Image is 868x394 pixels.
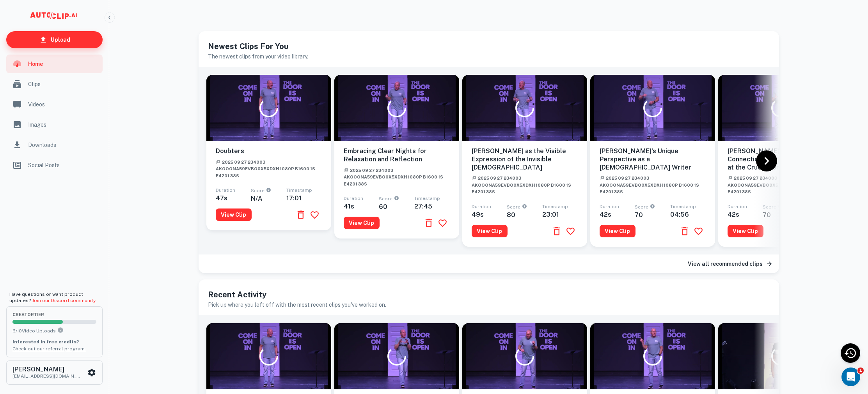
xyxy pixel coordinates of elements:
[728,225,763,237] button: View Clip
[12,366,83,373] h6: [PERSON_NAME]
[600,174,699,195] a: 2025 09 27 234003 akooona59evbo0x5xdxh 1080p b1600 1s e4201 38s
[12,313,96,317] span: creator Tier
[9,292,96,303] span: Have questions or want product updates?
[344,168,443,186] span: 2025 09 27 234003 akooona59evbo0x5xdxh 1080p b1600 1s e4201 38s
[286,194,322,202] h6: 17:01
[600,225,635,237] button: View Clip
[472,225,508,237] button: View Clip
[208,289,770,300] h5: Recent Activity
[414,203,450,210] h6: 27:45
[392,196,399,203] div: An AI-calculated score on a clip's engagement potential, scored from 0 to 100.
[414,196,440,201] span: Timestamp
[728,147,834,171] h6: [PERSON_NAME]’s Unique Connection with [PERSON_NAME] at the Crucifixion
[6,156,103,175] a: Social Posts
[728,176,827,194] span: 2025 09 27 234003 akooona59evbo0x5xdxh 1080p b1600 1s e4201 38s
[28,161,98,170] span: Social Posts
[6,31,103,48] a: Upload
[635,211,670,219] h6: 70
[472,211,507,218] h6: 49 s
[507,205,542,211] span: Score
[216,194,251,202] h6: 47 s
[12,346,86,352] a: Check out our referral program.
[12,373,83,380] p: [EMAIL_ADDRESS][DOMAIN_NAME]
[728,211,763,218] h6: 42 s
[472,204,491,209] span: Duration
[635,205,670,211] span: Score
[251,188,286,195] span: Score
[216,158,315,179] a: 2025 09 27 234003 akooona59evbo0x5xdxh 1080p b1600 1s e4201 38s
[344,166,443,187] a: 2025 09 27 234003 akooona59evbo0x5xdxh 1080p b1600 1s e4201 38s
[216,160,315,178] span: 2025 09 27 234003 akooona59evbo0x5xdxh 1080p b1600 1s e4201 38s
[6,75,103,94] a: Clips
[12,338,96,345] p: Interested in free credits?
[600,147,706,171] h6: [PERSON_NAME]'s Unique Perspective as a [DEMOGRAPHIC_DATA] Writer
[216,187,235,193] span: Duration
[28,120,98,129] span: Images
[216,147,322,155] h6: Doubters
[648,205,655,211] div: An AI-calculated score on a clip's engagement potential, scored from 0 to 100.
[6,136,103,154] a: Downloads
[208,41,770,52] h5: Newest Clips For You
[12,327,96,334] p: 6 / 10 Video Uploads
[286,187,312,193] span: Timestamp
[344,147,450,164] h6: Embracing Clear Nights for Relaxation and Reflection
[208,300,770,309] h6: Pick up where you left off with the most recent clips you've worked on.
[728,204,747,209] span: Duration
[6,306,103,357] button: creatorTier6/10Video UploadsYou can upload 10 videos per month on the creator tier. Upgrade to up...
[472,174,571,195] a: 2025 09 27 234003 akooona59evbo0x5xdxh 1080p b1600 1s e4201 38s
[6,55,103,73] a: Home
[472,176,571,194] span: 2025 09 27 234003 akooona59evbo0x5xdxh 1080p b1600 1s e4201 38s
[600,204,619,209] span: Duration
[841,343,860,363] div: Recent Activity
[57,327,64,333] svg: You can upload 10 videos per month on the creator tier. Upgrade to upload more.
[344,196,363,201] span: Duration
[670,204,696,209] span: Timestamp
[32,298,96,303] a: Join our Discord community.
[6,360,103,385] button: [PERSON_NAME][EMAIL_ADDRESS][DOMAIN_NAME]
[728,174,827,195] a: 2025 09 27 234003 akooona59evbo0x5xdxh 1080p b1600 1s e4201 38s
[542,204,568,209] span: Timestamp
[344,203,379,210] h6: 41 s
[857,367,864,374] span: 1
[600,176,699,194] span: 2025 09 27 234003 akooona59evbo0x5xdxh 1080p b1600 1s e4201 38s
[6,115,103,134] a: Images
[472,147,578,171] h6: [PERSON_NAME] as the Visible Expression of the Invisible [DEMOGRAPHIC_DATA]
[520,205,527,211] div: An AI-calculated score on a clip's engagement potential, scored from 0 to 100.
[28,80,98,88] span: Clips
[379,203,414,210] h6: 60
[28,100,98,109] span: Videos
[379,196,414,203] span: Score
[507,211,542,219] h6: 80
[251,195,286,202] h6: N/A
[600,211,635,218] h6: 42 s
[688,260,763,268] h6: View all recommended clips
[6,95,103,114] a: Videos
[344,217,380,229] button: View Clip
[28,141,98,149] span: Downloads
[264,188,271,195] div: An AI-calculated score on a clip's engagement potential, scored from 0 to 100.
[216,208,252,221] button: View Clip
[542,211,578,218] h6: 23:01
[841,367,860,386] iframe: Intercom live chat
[670,211,706,218] h6: 04:56
[208,52,770,61] h6: The newest clips from your video library.
[51,35,70,44] p: Upload
[28,60,98,68] span: Home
